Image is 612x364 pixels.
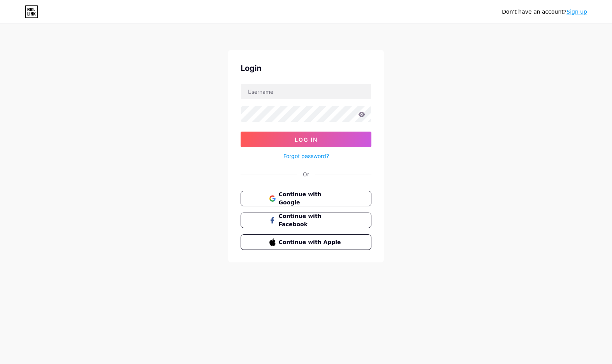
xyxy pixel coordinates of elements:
span: Continue with Google [279,190,343,207]
button: Continue with Facebook [241,213,371,228]
span: Log In [295,136,318,143]
button: Log In [241,132,371,147]
span: Continue with Facebook [279,212,343,229]
a: Sign up [566,9,587,15]
div: Login [241,62,371,74]
div: Don't have an account? [502,8,587,16]
a: Forgot password? [283,152,329,160]
button: Continue with Google [241,191,371,206]
span: Continue with Apple [279,238,343,246]
button: Continue with Apple [241,234,371,250]
div: Or [303,170,309,178]
input: Username [241,84,371,99]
